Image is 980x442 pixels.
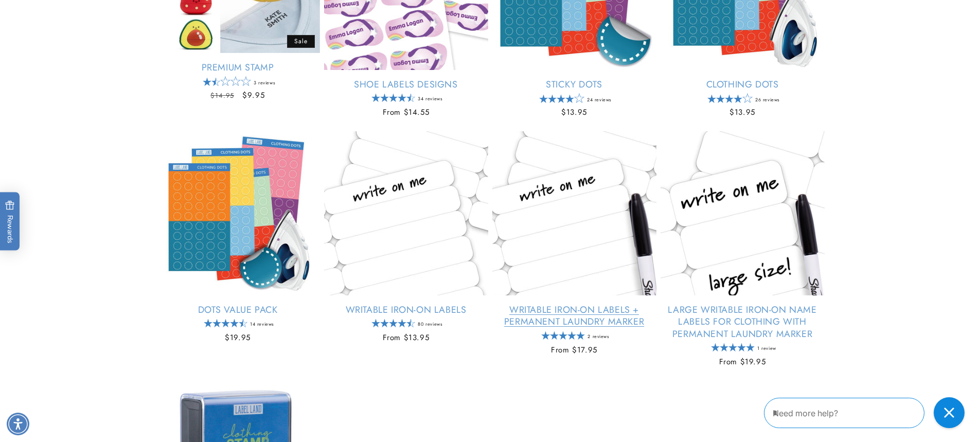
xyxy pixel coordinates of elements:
a: Dots Value Pack [156,304,320,316]
a: Clothing Dots [661,79,825,91]
iframe: Gorgias Floating Chat [764,394,970,432]
span: Rewards [5,200,15,243]
iframe: Sign Up via Text for Offers [8,360,130,391]
a: Writable Iron-On Labels + Permanent Laundry Marker [492,304,656,328]
a: Writable Iron-On Labels [324,304,488,316]
a: Large Writable Iron-On Name Labels for Clothing with Permanent Laundry Marker [661,304,825,340]
a: Premium Stamp [156,62,320,74]
div: Accessibility Menu [7,413,29,435]
a: Sticky Dots [492,79,656,91]
a: Shoe Labels Designs [324,79,488,91]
